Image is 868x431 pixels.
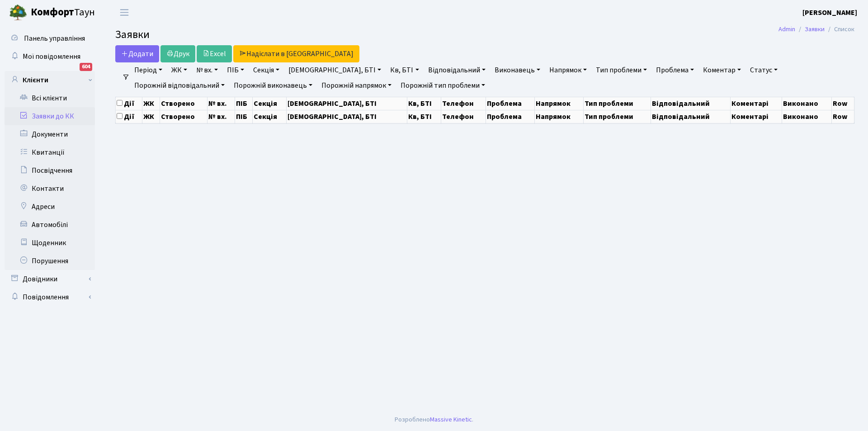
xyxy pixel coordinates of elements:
[491,62,544,78] a: Виконавець
[208,97,235,110] th: № вх.
[80,63,92,71] div: 604
[535,97,584,110] th: Напрямок
[746,62,781,78] a: Статус
[116,97,142,110] th: Дії
[425,62,489,78] a: Відповідальний
[287,97,407,110] th: [DEMOGRAPHIC_DATA], БТІ
[285,62,385,78] a: [DEMOGRAPHIC_DATA], БТІ
[407,110,441,123] th: Кв, БТІ
[765,20,868,39] nav: breadcrumb
[5,107,95,125] a: Заявки до КК
[223,62,248,78] a: ПІБ
[546,62,590,78] a: Напрямок
[831,110,854,123] th: Row
[730,97,782,110] th: Коментарі
[160,45,195,62] a: Друк
[782,110,831,123] th: Виконано
[5,47,95,66] a: Мої повідомлення604
[121,49,153,59] span: Додати
[318,78,395,93] a: Порожній напрямок
[5,125,95,143] a: Документи
[584,97,651,110] th: Тип проблеми
[31,5,74,19] b: Комфорт
[253,110,287,123] th: Секція
[5,71,95,89] a: Клієнти
[131,78,228,93] a: Порожній відповідальний
[395,415,473,425] div: Розроблено .
[831,97,854,110] th: Row
[208,110,235,123] th: № вх.
[592,62,651,78] a: Тип проблеми
[584,110,651,123] th: Тип проблеми
[651,97,730,110] th: Відповідальний
[805,24,825,34] a: Заявки
[5,161,95,180] a: Посвідчення
[197,45,232,62] a: Excel
[825,24,854,34] li: Список
[24,33,85,43] span: Панель управління
[486,97,534,110] th: Проблема
[235,110,253,123] th: ПІБ
[5,198,95,216] a: Адреси
[5,89,95,107] a: Всі клієнти
[5,180,95,198] a: Контакти
[397,78,489,93] a: Порожній тип проблеми
[233,45,359,62] a: Надіслати в [GEOGRAPHIC_DATA]
[287,110,407,123] th: [DEMOGRAPHIC_DATA], БТІ
[5,29,95,47] a: Панель управління
[699,62,745,78] a: Коментар
[168,62,191,78] a: ЖК
[142,97,160,110] th: ЖК
[782,97,831,110] th: Виконано
[253,97,287,110] th: Секція
[160,97,208,110] th: Створено
[5,216,95,234] a: Автомобілі
[160,110,208,123] th: Створено
[387,62,422,78] a: Кв, БТІ
[5,270,95,288] a: Довідники
[230,78,316,93] a: Порожній виконавець
[651,110,730,123] th: Відповідальний
[802,7,857,18] a: [PERSON_NAME]
[115,45,159,62] a: Додати
[31,5,95,20] span: Таун
[441,110,486,123] th: Телефон
[5,234,95,252] a: Щоденник
[23,52,80,62] span: Мої повідомлення
[441,97,486,110] th: Телефон
[5,288,95,306] a: Повідомлення
[5,143,95,161] a: Квитанції
[142,110,160,123] th: ЖК
[235,97,253,110] th: ПІБ
[131,62,166,78] a: Період
[407,97,441,110] th: Кв, БТІ
[652,62,698,78] a: Проблема
[730,110,782,123] th: Коментарі
[486,110,534,123] th: Проблема
[778,24,795,34] a: Admin
[116,110,142,123] th: Дії
[802,8,857,18] b: [PERSON_NAME]
[193,62,222,78] a: № вх.
[250,62,283,78] a: Секція
[9,4,27,22] img: logo.png
[430,415,472,424] a: Massive Kinetic
[535,110,584,123] th: Напрямок
[115,27,150,43] span: Заявки
[113,5,136,20] button: Переключити навігацію
[5,252,95,270] a: Порушення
